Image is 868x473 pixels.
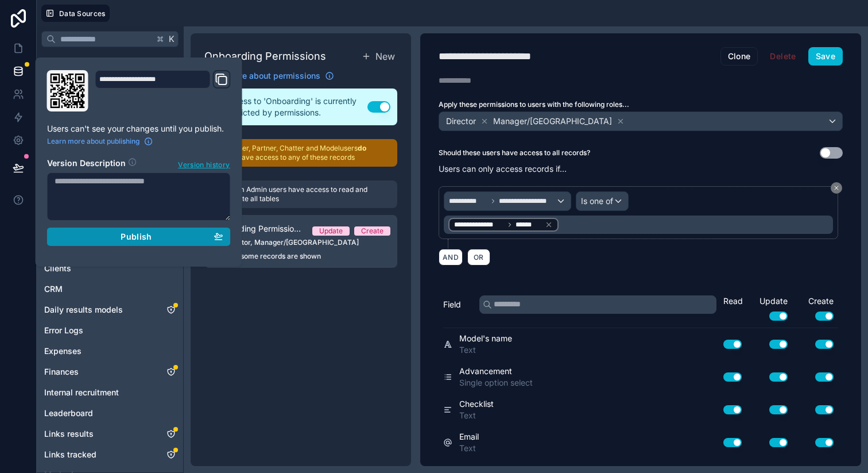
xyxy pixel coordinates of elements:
a: Learn more about permissions [204,70,334,82]
span: Onboarding Permission 1 [211,223,303,234]
span: Finances [44,366,79,378]
div: Links results [39,425,181,443]
button: Version history [177,157,230,170]
span: Email [459,431,479,443]
label: Should these users have access to all records? [439,148,590,157]
span: Expenses [44,345,82,357]
span: Single option select [459,377,533,389]
button: DirectorManager/[GEOGRAPHIC_DATA] [439,111,843,131]
div: Create [792,295,838,321]
div: Daily results models [39,301,181,319]
span: Text [459,410,494,421]
a: Onboarding Permission 1UpdateCreateDirector, Manager/[GEOGRAPHIC_DATA]Only some records are shown [204,215,397,268]
div: Internal recruitment [39,383,181,402]
div: Director, Manager/[GEOGRAPHIC_DATA] [211,238,390,247]
button: OR [467,249,490,266]
span: Access to 'Onboarding' is currently restricted by permissions. [224,95,367,118]
button: New [359,47,397,66]
span: Error Logs [44,325,83,336]
div: Update [746,295,792,321]
button: Data Sources [41,5,110,22]
p: Users can only access records if... [439,163,843,175]
p: Users can't see your changes until you publish. [47,123,231,134]
span: Leaderboard [44,407,93,419]
div: Finances [39,363,181,381]
span: Text [459,344,512,356]
p: Team Admin users have access to read and update all tables [226,185,388,203]
button: AND [439,249,463,266]
div: scrollable content [37,52,183,472]
button: Clone [720,47,758,66]
label: Apply these permissions to users with the following roles... [439,100,843,109]
span: Text [459,443,479,454]
div: CRM [39,280,181,298]
span: Data Sources [59,9,106,18]
div: Expenses [39,342,181,360]
span: CRM [44,283,63,295]
span: Manager/[GEOGRAPHIC_DATA] [493,116,612,127]
span: Advancement [459,366,533,377]
span: Internal recruitment [44,387,119,398]
span: Publish [121,232,152,242]
span: Clients [44,263,71,274]
div: Update [319,226,343,236]
button: Publish [47,228,231,246]
span: Daily results models [44,304,123,316]
span: Is one of [581,195,613,207]
h1: Onboarding Permissions [204,48,326,64]
span: Model's name [459,333,512,344]
a: Learn more about publishing [47,137,153,146]
div: Leaderboard [39,404,181,422]
span: Links tracked [44,449,96,460]
span: Director [446,116,476,127]
div: Links tracked [39,445,181,464]
span: Only some records are shown [224,252,321,261]
button: Noloco tables [39,56,165,72]
p: Owner, Partner, Chatter and Model users have access to any of these records [227,144,390,162]
span: Learn more about permissions [204,70,320,82]
div: Create [361,226,383,236]
span: Field [443,299,461,310]
button: Is one of [576,191,629,211]
span: K [168,35,176,43]
h2: Version Description [47,157,126,170]
span: Version history [178,158,230,170]
div: Read [723,295,746,307]
div: Clients [39,259,181,278]
span: New [375,49,395,63]
div: Domain and Custom Link [95,70,231,111]
span: Checklist [459,398,494,410]
div: Error Logs [39,321,181,340]
span: Links results [44,428,94,440]
span: OR [471,253,486,262]
button: Save [808,47,843,66]
span: Learn more about publishing [47,137,139,146]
